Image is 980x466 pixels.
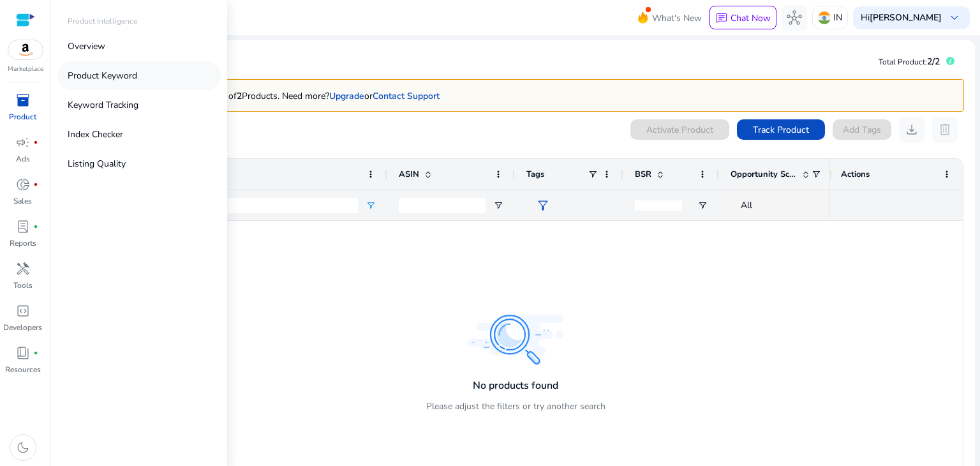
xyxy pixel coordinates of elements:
[112,198,358,213] input: Product Name Filter Input
[753,123,809,137] span: Track Product
[366,200,376,211] button: Open Filter Menu
[329,90,373,102] span: or
[841,169,870,180] span: Actions
[861,13,942,22] p: Hi
[8,64,43,74] p: Marketplace
[15,219,31,234] span: lab_profile
[904,122,919,137] span: download
[33,224,38,229] span: fiber_manual_record
[731,169,797,180] span: Opportunity Score
[15,440,31,455] span: dark_mode
[526,169,544,180] span: Tags
[947,10,962,26] span: keyboard_arrow_down
[16,153,30,165] p: Ads
[737,119,825,140] button: Track Product
[68,15,137,27] p: Product Intelligence
[3,322,42,333] p: Developers
[697,200,708,211] button: Open Filter Menu
[33,182,38,187] span: fiber_manual_record
[15,93,31,108] span: inventory_2
[493,200,503,211] button: Open Filter Menu
[879,57,927,67] span: Total Product:
[15,261,31,276] span: handyman
[13,195,32,207] p: Sales
[10,237,36,249] p: Reports
[399,198,486,213] input: ASIN Filter Input
[15,345,31,361] span: book_4
[373,90,440,102] a: Contact Support
[818,11,831,24] img: in.svg
[709,6,776,30] button: chatChat Now
[652,7,702,29] span: What's New
[33,140,38,145] span: fiber_manual_record
[13,280,33,291] p: Tools
[899,117,924,142] button: download
[927,56,940,68] span: 2/2
[833,6,842,29] p: IN
[15,303,31,319] span: code_blocks
[33,350,38,356] span: fiber_manual_record
[787,10,802,26] span: hub
[329,90,364,102] a: Upgrade
[68,40,105,53] p: Overview
[68,157,126,170] p: Listing Quality
[8,40,43,59] img: amazon.svg
[535,198,551,213] span: filter_alt
[15,177,31,192] span: donut_small
[741,199,752,211] span: All
[5,364,41,375] p: Resources
[635,169,651,180] span: BSR
[870,11,942,24] b: [PERSON_NAME]
[104,89,440,103] p: You've reached your Plan Limit of Products. Need more?
[68,98,138,112] p: Keyword Tracking
[68,128,123,141] p: Index Checker
[237,90,242,102] b: 2
[15,135,31,150] span: campaign
[715,12,728,25] span: chat
[399,169,419,180] span: ASIN
[782,5,807,31] button: hub
[9,111,36,123] p: Product
[731,12,771,24] p: Chat Now
[68,69,137,82] p: Product Keyword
